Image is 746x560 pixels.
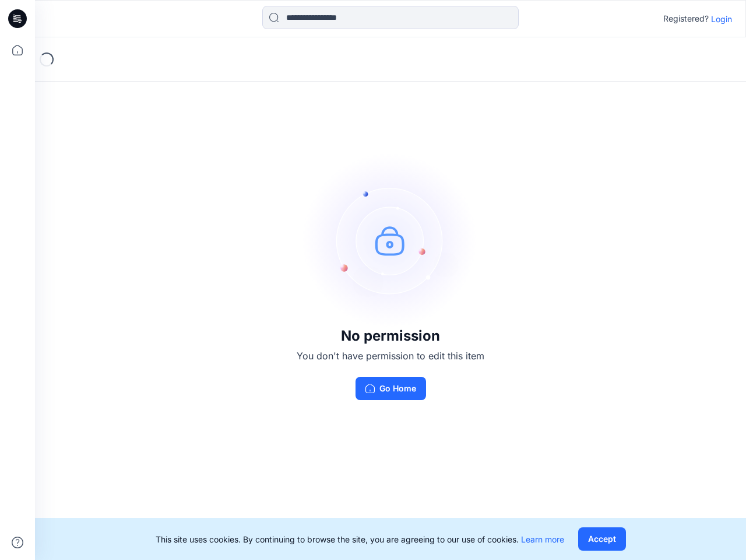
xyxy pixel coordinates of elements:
[711,13,732,25] p: Login
[156,533,564,545] p: This site uses cookies. By continuing to browse the site, you are agreeing to our use of cookies.
[356,377,426,400] button: Go Home
[663,12,709,26] p: Registered?
[297,328,484,344] h3: No permission
[578,527,626,551] button: Accept
[297,349,484,363] p: You don't have permission to edit this item
[521,534,564,544] a: Learn more
[303,153,478,328] img: no-perm.svg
